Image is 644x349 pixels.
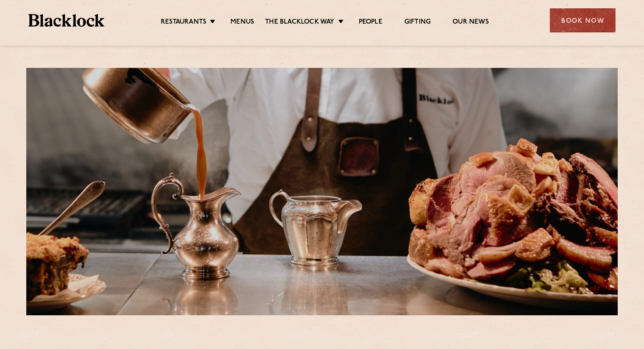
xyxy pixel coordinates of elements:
a: Gifting [404,18,431,28]
a: Restaurants [161,18,206,28]
a: Menus [230,18,254,28]
a: Our News [453,18,489,28]
div: Book Now [550,8,616,32]
img: BL_Textured_Logo-footer-cropped.svg [28,14,104,27]
a: People [359,18,382,28]
a: The Blacklock Way [265,18,334,28]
